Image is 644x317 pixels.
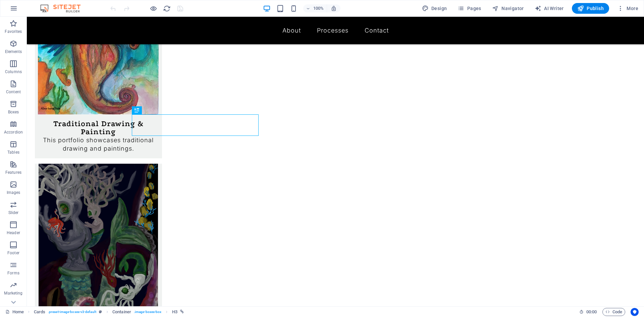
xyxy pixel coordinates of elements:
[4,129,23,135] p: Accordion
[577,5,604,12] span: Publish
[99,310,102,314] i: This element is a customizable preset
[149,4,157,12] button: Click here to leave preview mode and continue editing
[172,308,177,316] span: Click to select. Double-click to edit
[605,308,622,316] span: Code
[5,29,22,34] p: Favorites
[7,270,19,276] p: Forms
[5,49,22,54] p: Elements
[331,5,337,11] i: On resize automatically adjust zoom level to fit chosen device.
[455,3,484,14] button: Pages
[8,109,19,115] p: Boxes
[492,5,524,12] span: Navigator
[489,3,527,14] button: Navigator
[180,310,184,314] i: This element is linked
[419,3,450,14] div: Design (Ctrl+Alt+Y)
[5,69,22,74] p: Columns
[7,250,19,256] p: Footer
[631,308,639,316] button: Usercentrics
[34,308,184,316] nav: breadcrumb
[617,5,638,12] span: More
[602,308,625,316] button: Code
[5,308,24,316] a: Click to cancel selection. Double-click to open Pages
[48,308,96,316] span: . preset-image-boxes-v3-default
[163,5,171,12] i: Reload page
[5,170,21,175] p: Features
[112,308,131,316] span: Click to select. Double-click to edit
[313,4,324,12] h6: 100%
[419,3,450,14] button: Design
[532,3,567,14] button: AI Writer
[4,290,22,296] p: Marketing
[39,4,89,12] img: Editor Logo
[535,5,564,12] span: AI Writer
[586,308,597,316] span: 00 00
[7,190,20,195] p: Images
[134,308,162,316] span: . image-boxes-box
[591,309,592,314] span: :
[163,4,171,12] button: reload
[614,3,641,14] button: More
[34,308,45,316] span: Click to select. Double-click to edit
[8,210,19,215] p: Slider
[579,308,597,316] h6: Session time
[458,5,481,12] span: Pages
[303,4,327,12] button: 100%
[422,5,447,12] span: Design
[6,89,21,95] p: Content
[7,150,19,155] p: Tables
[7,230,20,235] p: Header
[572,3,609,14] button: Publish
